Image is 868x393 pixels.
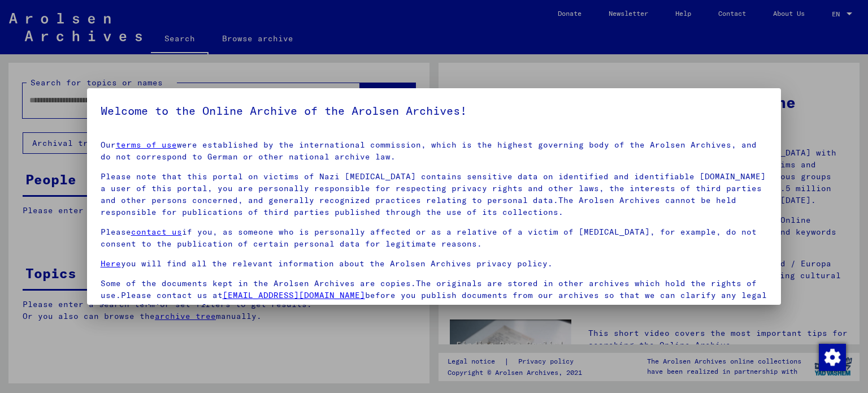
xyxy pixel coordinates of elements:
p: you will find all the relevant information about the Arolsen Archives privacy policy. [101,258,768,270]
h5: Welcome to the Online Archive of the Arolsen Archives! [101,102,768,120]
a: terms of use [116,140,177,150]
a: Here [101,258,121,269]
img: Change consent [819,344,846,371]
p: Please note that this portal on victims of Nazi [MEDICAL_DATA] contains sensitive data on identif... [101,171,768,218]
p: Please if you, as someone who is personally affected or as a relative of a victim of [MEDICAL_DAT... [101,226,768,250]
p: Some of the documents kept in the Arolsen Archives are copies.The originals are stored in other a... [101,278,768,313]
a: [EMAIL_ADDRESS][DOMAIN_NAME] [223,290,365,300]
p: Our were established by the international commission, which is the highest governing body of the ... [101,139,768,163]
div: Change consent [818,343,845,370]
a: contact us [131,227,182,237]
